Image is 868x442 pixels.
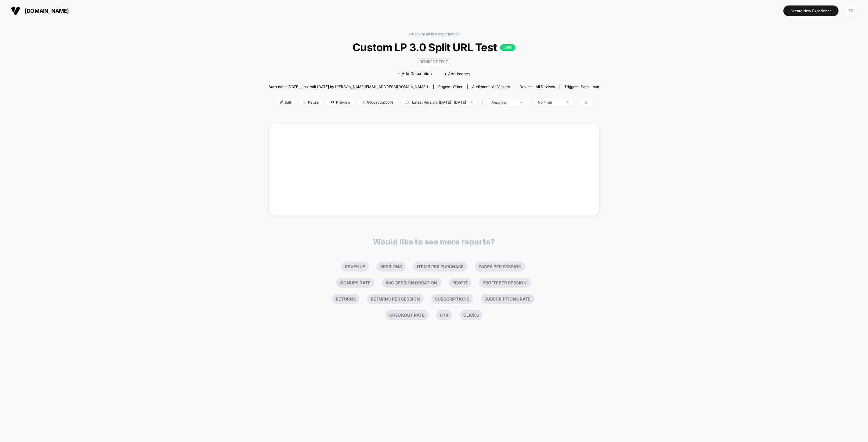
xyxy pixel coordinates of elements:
li: Profit [449,278,472,288]
li: Subscriptions [431,294,473,304]
img: end [567,102,569,103]
img: calendar [406,101,409,104]
span: all devices [536,84,555,89]
span: Preview [326,98,355,106]
span: + Add Description [398,71,432,77]
div: No Filter [538,100,562,105]
span: Custom LP 3.0 Split URL Test [285,41,583,54]
li: Revenue [341,262,369,272]
div: Trigger: [565,84,599,89]
li: Items Per Purchase [413,262,467,272]
li: Signups Rate [336,278,374,288]
li: Returns [332,294,360,304]
li: Returns Per Session [367,294,424,304]
li: Avg Session Duration [382,278,441,288]
div: sessions [491,100,516,105]
span: Start date: [DATE] (Last edit [DATE] by [PERSON_NAME][EMAIL_ADDRESS][DOMAIN_NAME]) [269,84,428,89]
img: rebalance [363,101,365,104]
img: end [520,102,523,103]
div: TS [845,5,857,17]
img: end [303,101,306,104]
span: other [453,84,463,89]
li: Ctr [436,310,452,320]
div: Audience: [472,84,510,89]
div: Pages: [438,84,463,89]
img: edit [280,101,283,104]
span: Latest Version: [DATE] - [DATE] [401,98,477,106]
span: [DOMAIN_NAME] [25,8,69,14]
li: Sessions [377,262,406,272]
button: TS [843,5,859,17]
span: Allocation: 50% [358,98,398,106]
li: Clicks [460,310,483,320]
li: Checkout Rate [385,310,429,320]
span: All Visitors [492,84,510,89]
p: LIVE [500,44,515,51]
button: [DOMAIN_NAME] [9,6,71,16]
span: Redirect Test [417,58,451,65]
li: Pages Per Session [475,262,525,272]
span: Device: [515,84,560,89]
span: Pause [299,98,323,106]
p: Would like to see more reports? [373,237,495,246]
li: Profit Per Session [479,278,531,288]
span: Page Load [581,84,599,89]
li: Subscriptions Rate [481,294,534,304]
span: + Add Images [444,71,470,76]
a: < Back to all live experiences [409,32,459,36]
button: Create New Experience [783,5,839,16]
img: Visually logo [11,6,20,15]
span: Edit [276,98,296,106]
span: | [480,98,487,107]
img: end [471,102,473,103]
